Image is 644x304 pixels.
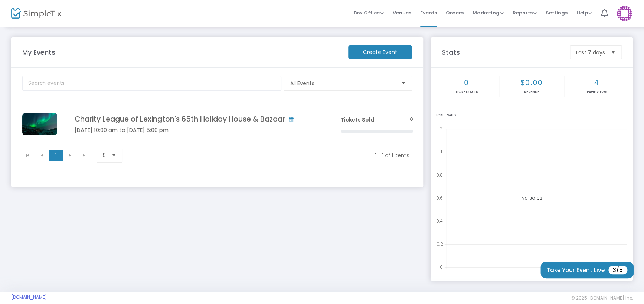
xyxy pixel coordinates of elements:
h2: 4 [565,78,628,87]
kendo-pager-info: 1 - 1 of 1 items [136,152,410,159]
span: Orders [446,3,464,22]
span: Tickets Sold [341,116,374,123]
span: Box Office [354,9,384,16]
span: 0 [410,116,413,123]
span: Settings [546,3,568,22]
p: Revenue [500,90,563,95]
h2: $0.00 [500,78,563,87]
span: Page 1 [49,150,63,161]
p: Tickets sold [435,90,498,95]
div: Data table [18,104,418,145]
span: Reports [513,9,537,16]
span: 5 [103,152,106,159]
m-button: Create Event [348,45,412,59]
h4: Charity League of Lexington's 65th Holiday House & Bazaar [75,115,318,123]
m-panel-title: My Events [19,47,344,57]
button: Select [398,76,409,90]
span: 3/5 [608,266,627,274]
span: Help [576,9,592,16]
span: Venues [393,3,411,22]
m-panel-title: Stats [438,47,566,57]
span: Last 7 days [576,49,605,56]
a: [DOMAIN_NAME] [11,294,47,300]
div: Ticket Sales [434,113,629,118]
span: Events [420,3,437,22]
span: Marketing [473,9,504,16]
img: img_lights.jpg [22,113,57,135]
div: No sales [434,124,629,272]
input: Search events [22,76,281,91]
p: Page Views [565,90,628,95]
h2: 0 [435,78,498,87]
button: Select [608,46,618,59]
span: © 2025 [DOMAIN_NAME] Inc. [571,295,633,301]
span: All Events [290,80,395,87]
h5: [DATE] 10:00 am to [DATE] 5:00 pm [75,127,318,133]
button: Take Your Event Live3/5 [540,262,634,278]
button: Select [109,148,119,162]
